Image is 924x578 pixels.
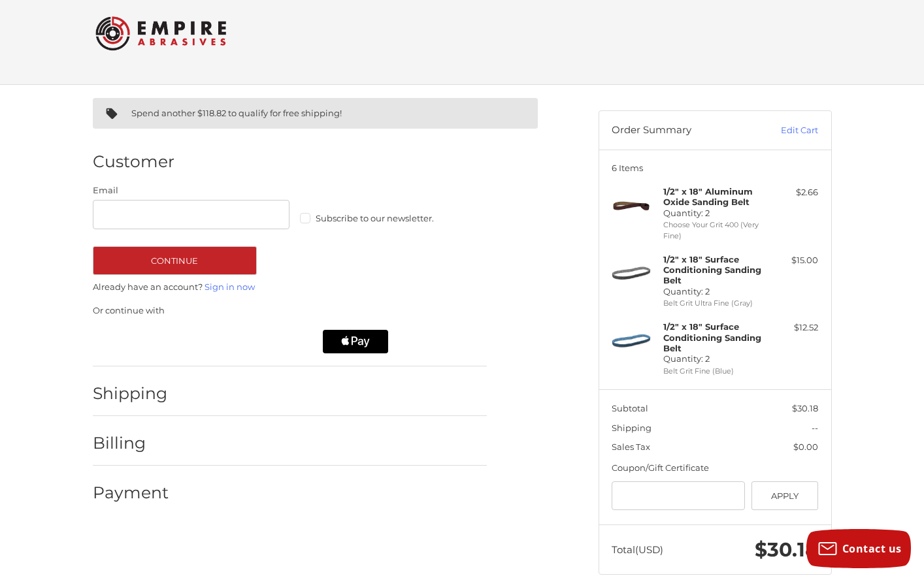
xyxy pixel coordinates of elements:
[93,433,169,453] h2: Billing
[93,246,257,275] button: Continue
[93,152,174,172] h2: Customer
[806,529,911,568] button: Contact us
[612,462,818,475] div: Coupon/Gift Certificate
[767,321,818,334] div: $12.52
[663,186,763,218] h4: Quantity: 2
[842,541,902,556] span: Contact us
[316,213,434,223] span: Subscribe to our newsletter.
[612,543,663,556] span: Total (USD)
[93,184,290,197] label: Email
[131,108,342,118] span: Spend another $118.82 to qualify for free shipping!
[663,366,763,377] li: Belt Grit Fine (Blue)
[767,254,818,267] div: $15.00
[663,186,753,207] strong: 1/2" x 18" Aluminum Oxide Sanding Belt
[93,281,487,294] p: Already have an account?
[95,8,226,59] img: Empire Abrasives
[751,481,819,511] button: Apply
[88,330,193,353] iframe: PayPal-paypal
[206,330,310,353] iframe: PayPal-paylater
[812,423,818,433] span: --
[767,186,818,199] div: $2.66
[663,254,763,297] h4: Quantity: 2
[612,442,650,452] span: Sales Tax
[663,298,763,309] li: Belt Grit Ultra Fine (Gray)
[612,423,652,433] span: Shipping
[663,219,763,241] li: Choose Your Grit 400 (Very Fine)
[612,403,648,413] span: Subtotal
[663,254,761,286] strong: 1/2" x 18" Surface Conditioning Sanding Belt
[205,281,255,292] a: Sign in now
[93,483,169,503] h2: Payment
[612,124,752,137] h3: Order Summary
[93,304,487,317] p: Or continue with
[612,163,818,173] h3: 6 Items
[752,124,818,137] a: Edit Cart
[792,403,818,413] span: $30.18
[755,538,818,562] span: $30.18
[93,383,169,404] h2: Shipping
[663,321,761,353] strong: 1/2" x 18" Surface Conditioning Sanding Belt
[612,481,745,511] input: Gift Certificate or Coupon Code
[793,442,818,452] span: $0.00
[663,321,763,364] h4: Quantity: 2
